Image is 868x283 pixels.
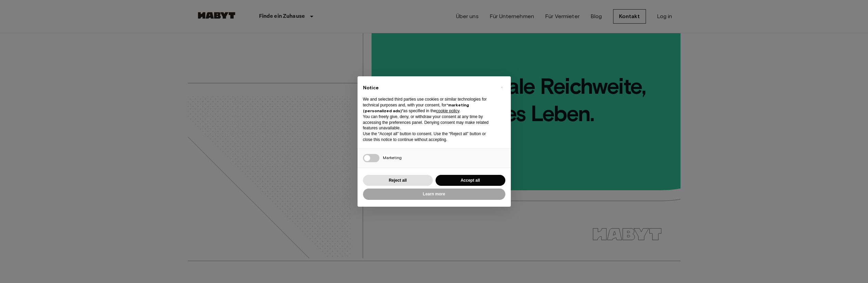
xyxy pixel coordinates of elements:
a: cookie policy [436,108,459,113]
h2: Notice [363,85,494,91]
button: Reject all [363,175,433,186]
strong: “marketing (personalized ads)” [363,102,469,113]
p: Use the “Accept all” button to consent. Use the “Reject all” button or close this notice to conti... [363,131,494,143]
span: × [501,83,503,91]
p: You can freely give, deny, or withdraw your consent at any time by accessing the preferences pane... [363,114,494,131]
button: Close this notice [496,82,507,93]
button: Accept all [436,175,505,186]
span: Marketing [383,155,402,160]
p: We and selected third parties use cookies or similar technologies for technical purposes and, wit... [363,97,494,114]
button: Learn more [363,189,505,200]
